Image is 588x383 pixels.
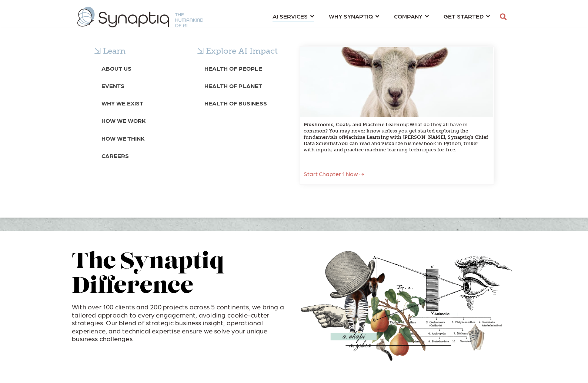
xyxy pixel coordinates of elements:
nav: menu [265,4,497,30]
p: With over 100 clients and 200 projects across 5 continents, we bring a tailored approach to every... [72,303,288,343]
iframe: Embedded CTA [146,349,224,368]
span: AI SERVICES [273,11,308,21]
span: GET STARTED [444,11,484,21]
span: WHY SYNAPTIQ [329,11,373,21]
a: AI SERVICES [273,9,314,23]
h2: The Synaptiq Difference [72,251,288,299]
a: WHY SYNAPTIQ [329,9,379,23]
a: COMPANY [394,9,429,23]
iframe: Embedded CTA [72,349,140,368]
a: GET STARTED [444,9,490,23]
span: COMPANY [394,11,422,21]
img: synaptiq logo-1 [77,7,203,27]
img: Collage of hand, pears, hat, eye [300,249,516,366]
